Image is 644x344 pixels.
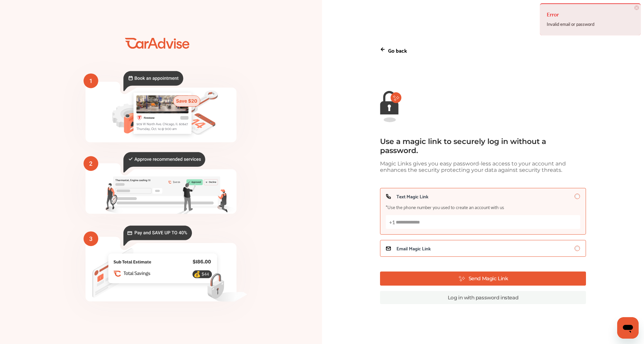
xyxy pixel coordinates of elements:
input: Text Magic Link*Use the phone number you used to create an account with us+1 [386,215,580,229]
input: Email Magic Link [575,246,580,251]
span: × [634,5,639,10]
input: Text Magic Link*Use the phone number you used to create an account with us+1 [575,194,580,199]
span: *Use the phone number you used to create an account with us [386,204,504,210]
div: Magic Links gives you easy password-less access to your account and enhances the security protect... [380,160,576,173]
h4: Error [547,9,634,20]
img: icon_phone.e7b63c2d.svg [386,194,391,199]
div: Use a magic link to securely log in without a password. [380,137,576,155]
span: Text Magic Link [396,194,428,199]
div: Invalid email or password [547,20,634,29]
iframe: Button to launch messaging window [617,317,639,339]
p: Go back [388,46,407,55]
img: icon_email.a11c3263.svg [386,246,391,251]
a: Log in with password instead [380,291,586,304]
img: magic-link-lock-error.9d88b03f.svg [380,91,401,122]
text: 💰 [194,271,201,278]
span: Email Magic Link [396,246,431,251]
button: Send Magic Link [380,272,586,286]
